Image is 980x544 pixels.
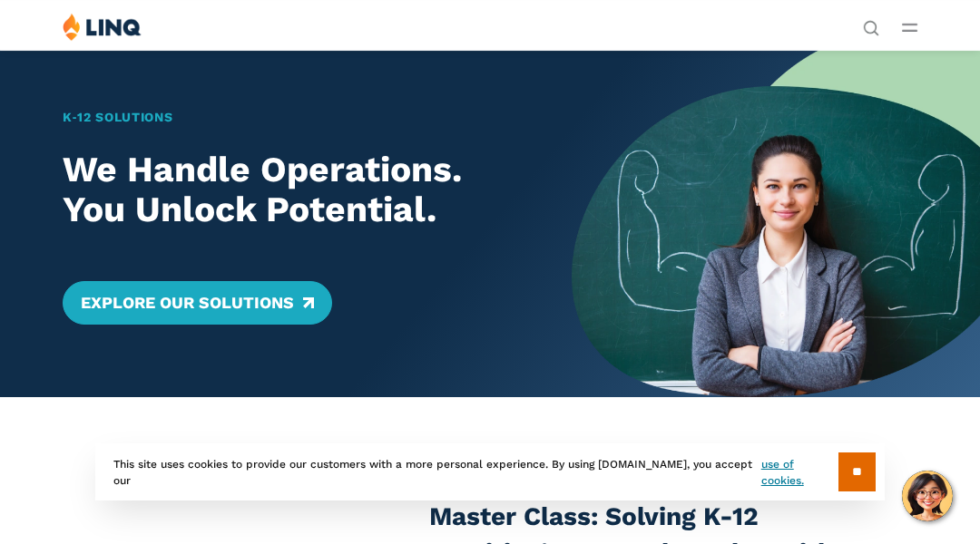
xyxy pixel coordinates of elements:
a: use of cookies. [761,456,838,489]
img: Home Banner [572,50,980,397]
img: LINQ | K‑12 Software [63,13,142,41]
div: This site uses cookies to provide our customers with a more personal experience. By using [DOMAIN... [95,443,885,500]
button: Open Search Bar [863,18,879,34]
a: Explore Our Solutions [63,281,332,325]
h1: K‑12 Solutions [63,108,532,127]
button: Hello, have a question? Let’s chat. [902,471,953,521]
button: Open Main Menu [902,17,917,37]
nav: Utility Navigation [863,13,879,34]
h2: We Handle Operations. You Unlock Potential. [63,150,532,231]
